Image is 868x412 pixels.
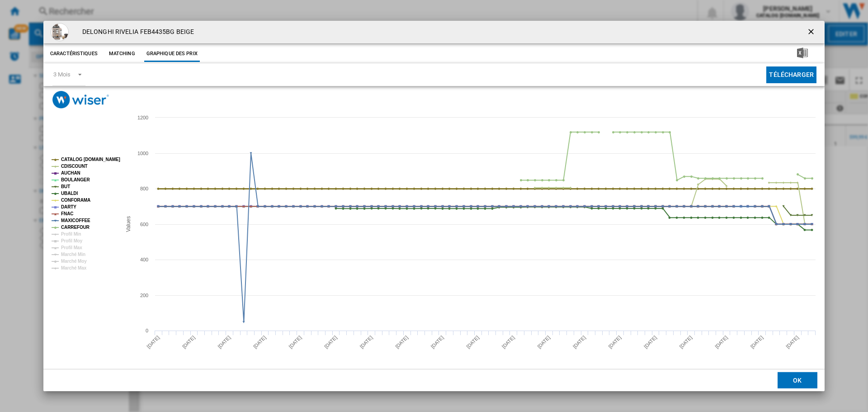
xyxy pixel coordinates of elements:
[181,335,196,350] tspan: [DATE]
[323,335,338,350] tspan: [DATE]
[144,46,200,62] button: Graphique des prix
[146,335,160,350] tspan: [DATE]
[359,335,374,350] tspan: [DATE]
[137,115,148,120] tspan: 1200
[61,232,81,237] tspan: Profil Min
[394,335,409,350] tspan: [DATE]
[785,335,800,350] tspan: [DATE]
[572,335,587,350] tspan: [DATE]
[61,259,87,264] tspan: Marché Moy
[465,335,480,350] tspan: [DATE]
[783,46,822,62] button: Télécharger au format Excel
[61,177,90,182] tspan: BOULANGER
[140,257,148,262] tspan: 400
[430,335,445,350] tspan: [DATE]
[61,204,76,209] tspan: DARTY
[61,164,88,169] tspan: CDISCOUNT
[61,225,90,230] tspan: CARREFOUR
[61,211,73,216] tspan: FNAC
[61,265,87,270] tspan: Marché Max
[607,335,622,350] tspan: [DATE]
[679,335,693,350] tspan: [DATE]
[140,186,148,191] tspan: 800
[61,191,78,196] tspan: UBALDI
[766,66,816,83] button: Télécharger
[125,216,132,232] tspan: Values
[102,46,142,62] button: Matching
[61,245,82,250] tspan: Profil Max
[807,27,817,38] ng-md-icon: getI18NText('BUTTONS.CLOSE_DIALOG')
[797,47,808,58] img: excel-24x24.png
[536,335,551,350] tspan: [DATE]
[61,218,90,223] tspan: MAXICOFFEE
[48,46,100,62] button: Caractéristiques
[61,198,90,203] tspan: CONFORAMA
[643,335,658,350] tspan: [DATE]
[61,252,85,257] tspan: Marché Min
[61,170,80,175] tspan: AUCHAN
[43,21,825,392] md-dialog: Product popup
[252,335,267,350] tspan: [DATE]
[61,157,120,162] tspan: CATALOG [DOMAIN_NAME]
[61,238,83,243] tspan: Profil Moy
[140,222,148,227] tspan: 600
[140,293,148,298] tspan: 200
[53,71,70,78] div: 3 Mois
[288,335,302,350] tspan: [DATE]
[137,151,148,156] tspan: 1000
[51,23,69,41] img: 8004399027640_h_f_l_0
[501,335,516,350] tspan: [DATE]
[61,184,70,189] tspan: BUT
[78,28,194,37] h4: DELONGHI RIVELIA FEB4435BG BEIGE
[217,335,231,350] tspan: [DATE]
[803,23,821,41] button: getI18NText('BUTTONS.CLOSE_DIALOG')
[146,328,148,333] tspan: 0
[778,372,817,388] button: OK
[750,335,764,350] tspan: [DATE]
[714,335,729,350] tspan: [DATE]
[52,91,109,109] img: logo_wiser_300x94.png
